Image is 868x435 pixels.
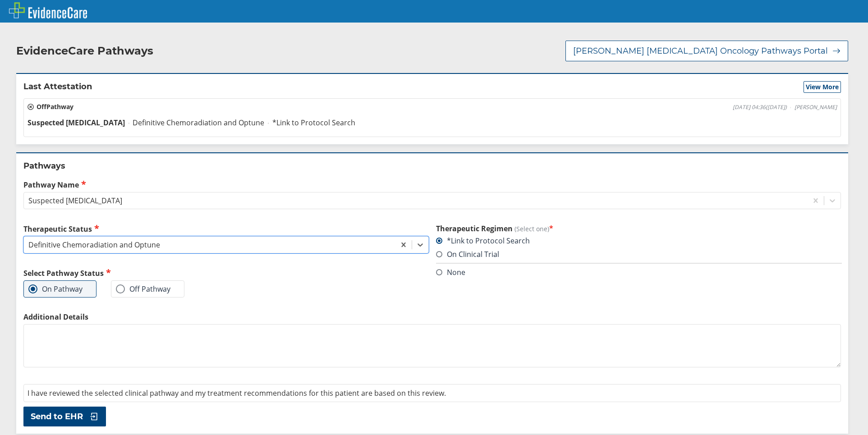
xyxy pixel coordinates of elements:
[31,411,83,422] span: Send to EHR
[806,82,839,92] span: View More
[28,196,122,206] div: Suspected [MEDICAL_DATA]
[23,268,429,278] h2: Select Pathway Status
[133,118,264,128] span: Definitive Chemoradiation and Optune
[9,2,87,18] img: EvidenceCare
[23,179,841,190] label: Pathway Name
[28,284,83,293] label: On Pathway
[436,236,530,246] label: *Link to Protocol Search
[28,102,73,111] span: Off Pathway
[28,388,446,398] span: I have reviewed the selected clinical pathway and my treatment recommendations for this patient a...
[514,224,549,233] span: (Select one)
[16,44,153,58] h2: EvidenceCare Pathways
[23,81,92,93] h2: Last Attestation
[28,118,125,128] span: Suspected [MEDICAL_DATA]
[23,160,841,171] h2: Pathways
[795,104,837,111] span: [PERSON_NAME]
[436,249,499,259] label: On Clinical Trial
[804,81,841,93] button: View More
[573,46,828,56] span: [PERSON_NAME] [MEDICAL_DATA] Oncology Pathways Portal
[565,41,848,61] button: [PERSON_NAME] [MEDICAL_DATA] Oncology Pathways Portal
[272,118,355,128] span: *Link to Protocol Search
[436,224,841,234] h3: Therapeutic Regimen
[733,104,787,111] span: [DATE] 04:36 ( [DATE] )
[436,267,465,277] label: None
[23,312,841,322] label: Additional Details
[28,240,160,250] div: Definitive Chemoradiation and Optune
[23,407,106,426] button: Send to EHR
[116,284,170,293] label: Off Pathway
[23,224,429,234] label: Therapeutic Status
